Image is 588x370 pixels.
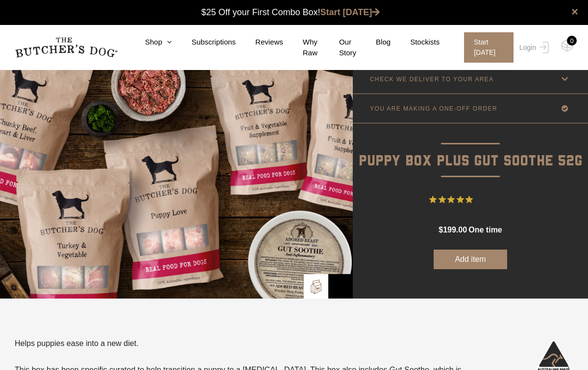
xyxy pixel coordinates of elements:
[236,37,283,48] a: Reviews
[172,37,236,48] a: Subscriptions
[391,37,440,48] a: Stockists
[454,32,517,63] a: Start [DATE]
[429,192,512,207] button: Rated 4.8 out of 5 stars from 5 reviews. Jump to reviews.
[571,6,578,18] a: close
[561,39,573,52] img: TBD_Cart-Empty.png
[443,226,467,234] span: 199.00
[353,65,588,93] a: CHECK WE DELIVER TO YOUR AREA
[309,279,323,294] img: TBD_Build-A-Box.png
[356,37,391,48] a: Blog
[464,32,514,63] span: Start [DATE]
[477,192,512,207] span: 5 Reviews
[439,226,443,234] span: $
[468,226,502,234] span: one time
[353,123,588,173] p: Puppy Box Plus Gut Soothe 52g
[333,279,348,294] img: Bowl-Icon2.png
[434,250,507,269] button: Add item
[370,105,497,112] p: YOU ARE MAKING A ONE-OFF ORDER
[125,37,172,48] a: Shop
[283,37,319,59] a: Why Raw
[370,76,494,83] p: CHECK WE DELIVER TO YOUR AREA
[353,94,588,123] a: YOU ARE MAKING A ONE-OFF ORDER
[319,37,356,59] a: Our Story
[517,32,549,63] a: Login
[320,7,380,17] a: Start [DATE]
[567,36,577,46] div: 0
